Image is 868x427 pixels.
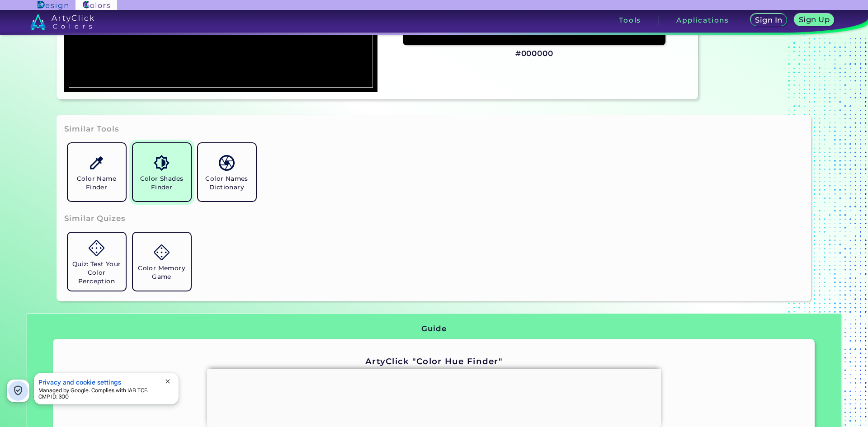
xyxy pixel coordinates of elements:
[137,264,187,281] h5: Color Memory Game
[71,174,122,192] h5: Color Name Finder
[184,356,685,367] h2: ArtyClick "Color Hue Finder"
[421,324,446,334] h3: Guide
[756,17,781,23] h5: Sign In
[129,140,194,205] a: Color Shades Finder
[154,155,170,171] img: icon_color_shades.svg
[194,140,259,205] a: Color Names Dictionary
[64,213,126,224] h3: Similar Quizes
[752,14,785,26] a: Sign In
[129,229,194,294] a: Color Memory Game
[89,155,104,171] img: icon_color_name_finder.svg
[184,379,685,389] p: Inputs
[89,240,104,256] img: icon_game.svg
[71,260,122,286] h5: Quiz: Test Your Color Perception
[154,244,170,260] img: icon_game.svg
[64,229,129,294] a: Quiz: Test Your Color Perception
[676,17,729,23] h3: Applications
[64,140,129,205] a: Color Name Finder
[800,16,828,23] h5: Sign Up
[219,155,235,171] img: icon_color_names_dictionary.svg
[619,17,641,23] h3: Tools
[137,174,187,192] h5: Color Shades Finder
[202,174,252,192] h5: Color Names Dictionary
[38,1,68,9] img: ArtyClick Design logo
[30,14,94,30] img: logo_artyclick_colors_white.svg
[796,14,832,26] a: Sign Up
[64,124,119,135] h3: Similar Tools
[207,369,661,425] iframe: Advertisement
[515,48,553,59] h3: #000000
